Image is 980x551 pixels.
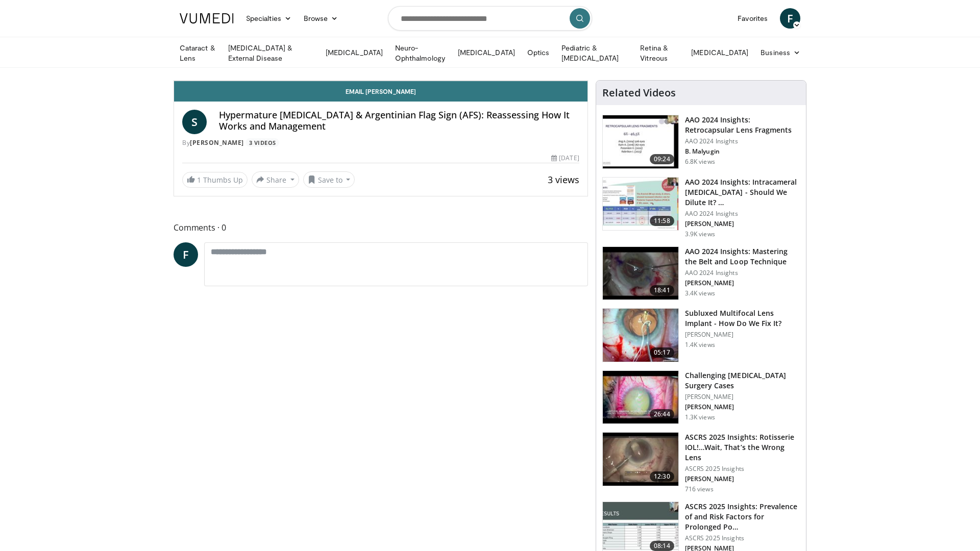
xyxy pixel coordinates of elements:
p: ASCRS 2025 Insights [685,465,800,473]
p: B. Malyugin [685,147,800,156]
p: [PERSON_NAME] [685,220,800,228]
a: 26:44 Challenging [MEDICAL_DATA] Surgery Cases [PERSON_NAME] [PERSON_NAME] 1.3K views [602,370,800,424]
span: 12:30 [650,471,674,482]
video-js: Video Player [174,81,587,81]
a: [MEDICAL_DATA] [320,42,389,63]
p: 1.3K views [685,413,715,421]
a: 12:30 ASCRS 2025 Insights: Rotisserie IOL!…Wait, That’s the Wrong Lens ASCRS 2025 Insights [PERSO... [602,432,800,493]
h3: ASCRS 2025 Insights: Rotisserie IOL!…Wait, That’s the Wrong Lens [685,432,800,463]
a: [MEDICAL_DATA] [685,42,754,63]
a: 3 Videos [246,138,279,147]
a: Email [PERSON_NAME] [174,81,587,102]
p: ASCRS 2025 Insights [685,534,800,542]
p: [PERSON_NAME] [685,393,800,401]
img: 3fc25be6-574f-41c0-96b9-b0d00904b018.150x105_q85_crop-smart_upscale.jpg [603,309,678,362]
a: [MEDICAL_DATA] & External Disease [222,43,320,63]
span: 3 views [548,173,579,186]
h3: Subluxed Multifocal Lens Implant - How Do We Fix It? [685,308,800,329]
input: Search topics, interventions [388,6,592,31]
a: 05:17 Subluxed Multifocal Lens Implant - How Do We Fix It? [PERSON_NAME] 1.4K views [602,308,800,362]
a: Favorites [731,8,774,29]
span: 1 [197,175,201,185]
h4: Related Videos [602,87,676,99]
a: 1 Thumbs Up [182,172,248,188]
a: S [182,110,207,134]
p: [PERSON_NAME] [685,331,800,339]
span: 26:44 [650,409,674,419]
div: [DATE] [551,154,579,163]
span: Comments 0 [174,221,588,234]
p: AAO 2024 Insights [685,137,800,145]
a: Optics [521,42,555,63]
span: 18:41 [650,285,674,295]
a: Pediatric & [MEDICAL_DATA] [555,43,634,63]
a: Retina & Vitreous [634,43,685,63]
a: Browse [298,8,345,29]
p: AAO 2024 Insights [685,210,800,218]
p: 3.4K views [685,289,715,297]
a: 11:58 AAO 2024 Insights: Intracameral [MEDICAL_DATA] - Should We Dilute It? … AAO 2024 Insights [... [602,177,800,238]
img: 5ae980af-743c-4d96-b653-dad8d2e81d53.150x105_q85_crop-smart_upscale.jpg [603,433,678,486]
a: Neuro-Ophthalmology [389,43,452,63]
h3: AAO 2024 Insights: Mastering the Belt and Loop Technique [685,246,800,267]
span: 11:58 [650,216,674,226]
p: 6.8K views [685,158,715,166]
span: 08:14 [650,541,674,551]
span: 09:24 [650,154,674,164]
p: [PERSON_NAME] [685,475,800,483]
p: [PERSON_NAME] [685,279,800,287]
button: Save to [303,171,355,188]
a: [PERSON_NAME] [190,138,244,147]
p: AAO 2024 Insights [685,269,800,277]
div: By [182,138,579,147]
a: F [174,242,198,267]
p: [PERSON_NAME] [685,403,800,411]
h3: AAO 2024 Insights: Retrocapsular Lens Fragments [685,115,800,135]
a: [MEDICAL_DATA] [452,42,521,63]
img: 22a3a3a3-03de-4b31-bd81-a17540334f4a.150x105_q85_crop-smart_upscale.jpg [603,247,678,300]
a: 09:24 AAO 2024 Insights: Retrocapsular Lens Fragments AAO 2024 Insights B. Malyugin 6.8K views [602,115,800,169]
h3: AAO 2024 Insights: Intracameral [MEDICAL_DATA] - Should We Dilute It? … [685,177,800,208]
a: Specialties [240,8,298,29]
a: 18:41 AAO 2024 Insights: Mastering the Belt and Loop Technique AAO 2024 Insights [PERSON_NAME] 3.... [602,246,800,300]
h4: Hypermature [MEDICAL_DATA] & Argentinian Flag Sign (AFS): Reassessing How It Works and Management [219,110,579,132]
button: Share [252,171,299,188]
img: de733f49-b136-4bdc-9e00-4021288efeb7.150x105_q85_crop-smart_upscale.jpg [603,178,678,231]
h3: ASCRS 2025 Insights: Prevalence of and Risk Factors for Prolonged Po… [685,502,800,532]
img: 01f52a5c-6a53-4eb2-8a1d-dad0d168ea80.150x105_q85_crop-smart_upscale.jpg [603,115,678,168]
a: Cataract & Lens [174,43,222,63]
a: Business [754,42,806,63]
a: F [780,8,800,29]
p: 3.9K views [685,230,715,238]
h3: Challenging [MEDICAL_DATA] Surgery Cases [685,370,800,391]
p: 716 views [685,485,714,493]
span: 05:17 [650,347,674,358]
img: 05a6f048-9eed-46a7-93e1-844e43fc910c.150x105_q85_crop-smart_upscale.jpg [603,371,678,424]
p: 1.4K views [685,341,715,349]
img: VuMedi Logo [180,13,234,23]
